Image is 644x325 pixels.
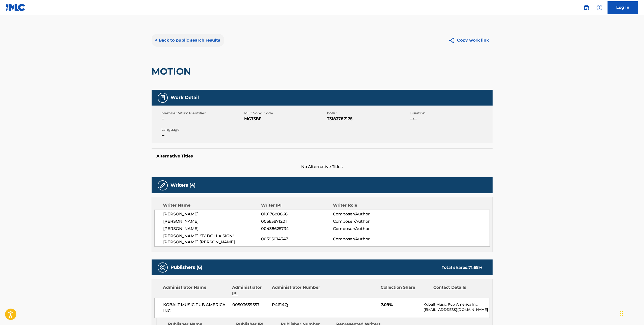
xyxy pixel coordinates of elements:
[445,34,493,47] button: Copy work link
[163,233,261,245] span: [PERSON_NAME] "TY DOLLA SIGN" [PERSON_NAME] [PERSON_NAME]
[160,265,166,271] img: Publishers
[333,236,398,242] span: Composer/Author
[162,111,243,116] span: Member Work Identifier
[595,3,605,13] div: Help
[333,218,398,224] span: Composer/Author
[152,34,224,47] button: < Back to public search results
[261,218,333,224] span: 00585871201
[327,116,409,122] span: T3183787175
[162,127,243,132] span: Language
[6,4,25,11] img: MLC Logo
[261,211,333,217] span: 01017680866
[272,302,321,308] span: P4614Q
[162,132,243,138] span: --
[171,265,203,270] h5: Publishers (6)
[160,95,166,101] img: Work Detail
[261,226,333,232] span: 00438625734
[424,302,489,307] p: Kobalt Music Pub America Inc
[449,37,457,44] img: Copy work link
[244,116,326,122] span: MG73BF
[410,111,491,116] span: Duration
[410,116,491,122] span: --:--
[620,306,623,321] div: Drag
[163,218,261,224] span: [PERSON_NAME]
[434,284,483,297] div: Contact Details
[163,226,261,232] span: [PERSON_NAME]
[152,164,493,170] span: No Alternative Titles
[424,307,489,312] p: [EMAIL_ADDRESS][DOMAIN_NAME]
[597,5,603,11] img: help
[608,1,638,14] a: Log In
[327,111,409,116] span: ISWC
[442,265,483,271] div: Total shares:
[333,211,398,217] span: Composer/Author
[171,95,199,101] h5: Work Detail
[244,111,326,116] span: MLC Song Code
[619,301,644,325] iframe: Chat Widget
[163,284,229,297] div: Administrator Name
[333,226,398,232] span: Composer/Author
[381,284,430,297] div: Collection Share
[381,302,420,308] span: 7.09%
[163,211,261,217] span: [PERSON_NAME]
[272,284,321,297] div: Administrator Number
[583,5,590,11] img: search
[163,202,261,208] div: Writer Name
[232,302,268,308] span: 00503659557
[232,284,268,297] div: Administrator IPI
[171,182,196,188] h5: Writers (4)
[261,236,333,242] span: 00595014347
[152,66,194,77] h2: MOTION
[333,202,398,208] div: Writer Role
[160,182,166,188] img: Writers
[157,154,488,159] h5: Alternative Titles
[261,202,333,208] div: Writer IPI
[469,265,483,270] span: 71.68 %
[163,302,229,314] span: KOBALT MUSIC PUB AMERICA INC
[162,116,243,122] span: --
[581,3,592,13] a: Public Search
